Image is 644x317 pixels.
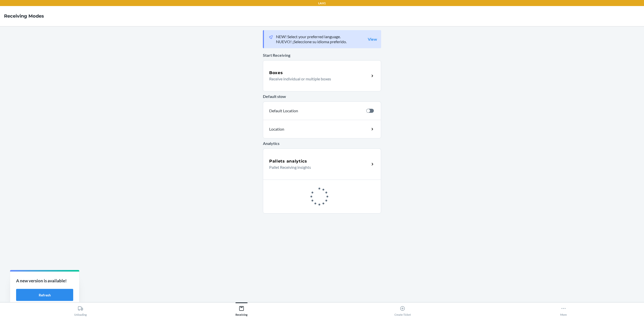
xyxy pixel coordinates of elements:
[263,52,381,58] p: Start Receiving
[4,13,44,19] h4: Receiving Modes
[263,60,381,91] a: BoxesReceive individual or multiple boxes
[263,93,381,99] p: Default stow
[560,304,567,316] div: More
[269,70,283,76] h5: Boxes
[161,302,322,316] button: Receiving
[483,302,644,316] button: More
[269,108,362,114] p: Default Location
[276,34,347,39] p: NEW! Select your preferred language.
[276,39,347,44] p: NUEVO! ¡Seleccione su idioma preferido.
[269,164,366,170] p: Pallet Receiving insights
[322,302,483,316] button: Create Ticket
[394,304,411,316] div: Create Ticket
[74,304,87,316] div: Unloading
[318,1,326,6] p: LAX1
[269,76,366,82] p: Receive individual or multiple boxes
[263,120,381,138] a: Location
[368,37,377,42] a: View
[235,304,248,316] div: Receiving
[269,158,307,164] h5: Pallets analytics
[263,148,381,180] a: Pallets analyticsPallet Receiving insights
[16,278,73,284] p: A new version is available!
[263,140,381,146] p: Analytics
[269,126,329,132] p: Location
[16,289,73,301] button: Refresh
